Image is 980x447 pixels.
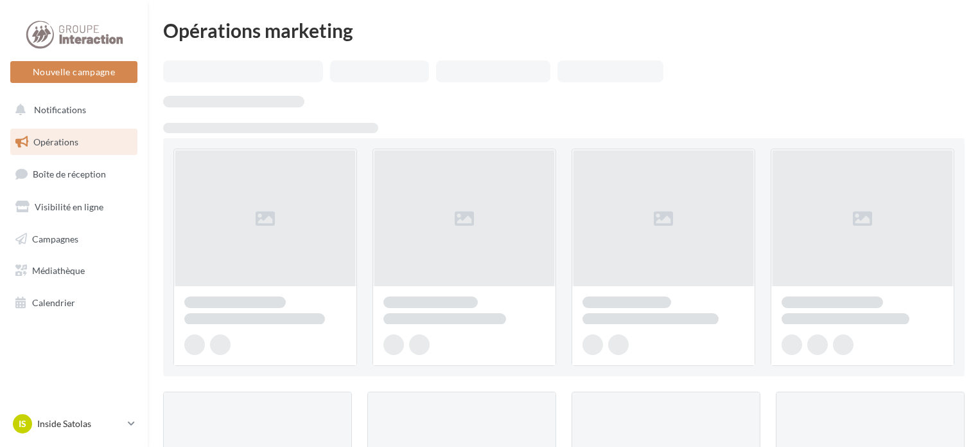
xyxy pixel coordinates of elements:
a: Opérations [8,129,140,156]
a: Boîte de réception [8,160,140,188]
a: IS Inside Satolas [10,412,137,436]
span: Médiathèque [32,265,85,276]
span: Boîte de réception [33,169,106,179]
span: Opérations [33,136,78,147]
p: Inside Satolas [37,417,123,430]
span: Calendrier [32,297,75,308]
span: IS [19,417,26,430]
a: Calendrier [8,289,140,316]
button: Notifications [8,96,135,123]
span: Visibilité en ligne [35,201,103,212]
span: Notifications [34,104,86,115]
a: Médiathèque [8,257,140,284]
button: Nouvelle campagne [10,61,137,83]
div: Opérations marketing [163,21,965,40]
a: Visibilité en ligne [8,194,140,221]
a: Campagnes [8,226,140,253]
span: Campagnes [32,233,78,244]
